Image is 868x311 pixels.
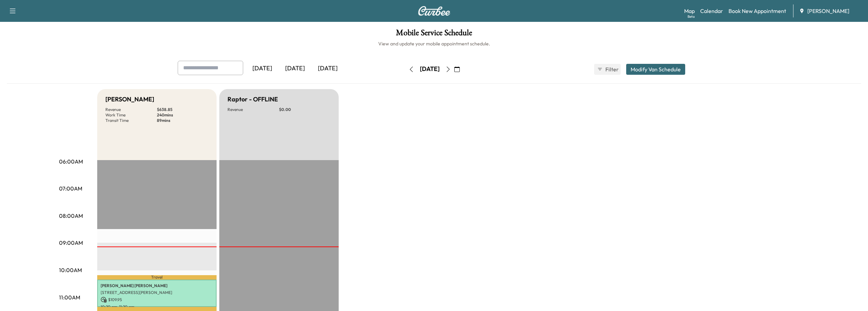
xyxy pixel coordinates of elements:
[101,290,213,295] p: [STREET_ADDRESS][PERSON_NAME]
[59,266,82,274] p: 10:00AM
[246,61,279,76] div: [DATE]
[227,95,278,104] h5: Raptor - OFFLINE
[59,184,82,193] p: 07:00AM
[626,64,685,75] button: Modify Van Schedule
[688,14,695,19] div: Beta
[105,118,157,123] p: Transit Time
[105,95,154,104] h5: [PERSON_NAME]
[105,107,157,112] p: Revenue
[97,275,217,279] p: Travel
[59,212,83,220] p: 08:00AM
[59,239,83,247] p: 09:00AM
[157,118,208,123] p: 89 mins
[729,7,786,15] a: Book New Appointment
[279,61,311,76] div: [DATE]
[807,7,849,15] span: [PERSON_NAME]
[594,64,621,75] button: Filter
[105,112,157,118] p: Work Time
[59,157,83,166] p: 06:00AM
[700,7,723,15] a: Calendar
[101,283,213,288] p: [PERSON_NAME] [PERSON_NAME]
[101,304,213,310] p: 10:20 am - 11:20 am
[605,65,618,73] span: Filter
[684,7,695,15] a: MapBeta
[418,6,451,16] img: Curbee Logo
[227,107,279,112] p: Revenue
[7,40,861,47] h6: View and update your mobile appointment schedule.
[101,297,213,303] p: $ 109.95
[311,61,344,76] div: [DATE]
[420,65,440,73] div: [DATE]
[279,107,330,112] p: $ 0.00
[157,112,208,118] p: 240 mins
[157,107,208,112] p: $ 638.85
[59,293,80,301] p: 11:00AM
[7,29,861,40] h1: Mobile Service Schedule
